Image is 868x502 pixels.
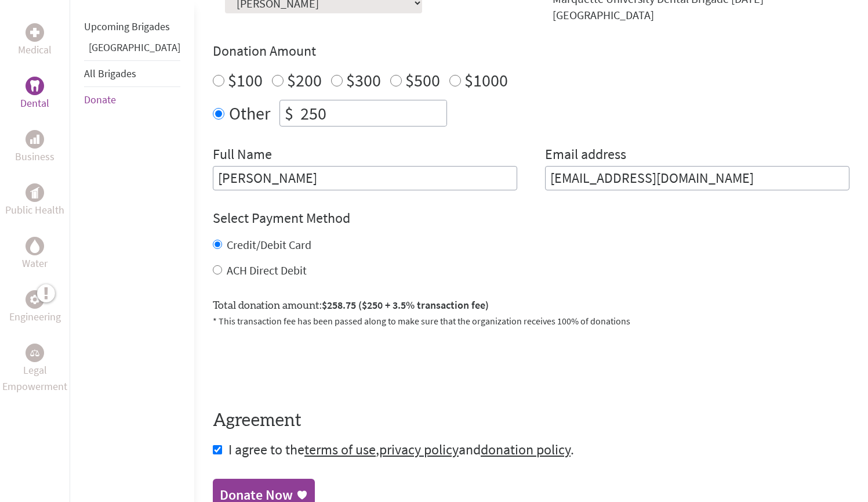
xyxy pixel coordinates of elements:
label: Credit/Debit Card [227,237,311,252]
div: $ [280,100,298,126]
a: WaterWater [22,237,48,272]
p: Engineering [9,309,61,325]
a: BusinessBusiness [15,130,55,165]
img: Dental [30,80,39,91]
div: Public Health [26,183,44,202]
div: Legal Empowerment [26,344,44,362]
img: Business [30,135,39,144]
a: [GEOGRAPHIC_DATA] [89,41,180,54]
li: All Brigades [84,60,180,87]
input: Enter Amount [298,100,446,126]
h4: Agreement [213,410,849,431]
label: $300 [346,69,381,91]
label: Total donation amount: [213,297,489,314]
li: Panama [84,39,180,60]
span: I agree to the , and . [228,440,574,458]
a: All Brigades [84,67,136,80]
img: Water [30,239,39,252]
li: Donate [84,87,180,113]
div: Medical [26,23,44,42]
img: Public Health [30,187,39,198]
p: * This transaction fee has been passed along to make sure that the organization receives 100% of ... [213,314,849,328]
input: Your Email [545,166,849,190]
input: Enter Full Name [213,166,517,190]
label: Other [229,100,270,127]
a: terms of use [304,440,376,458]
span: $258.75 ($250 + 3.5% transaction fee) [322,298,489,312]
h4: Donation Amount [213,42,849,60]
div: Engineering [26,290,44,309]
p: Medical [18,42,52,58]
div: Business [26,130,44,149]
li: Upcoming Brigades [84,14,180,39]
p: Public Health [5,202,64,218]
a: privacy policy [379,440,459,458]
a: Upcoming Brigades [84,20,170,33]
label: Full Name [213,145,272,166]
label: ACH Direct Debit [227,263,307,277]
a: EngineeringEngineering [9,290,61,325]
label: $100 [228,69,263,91]
img: Legal Empowerment [30,349,39,356]
label: $500 [405,69,440,91]
img: Engineering [30,295,39,304]
a: MedicalMedical [18,23,52,58]
a: Donate [84,93,116,106]
p: Dental [20,95,49,111]
p: Water [22,255,48,272]
a: DentalDental [20,77,49,111]
img: Medical [30,28,39,37]
a: Legal EmpowermentLegal Empowerment [2,344,67,395]
iframe: reCAPTCHA [213,342,389,387]
h4: Select Payment Method [213,209,849,227]
label: $200 [287,69,322,91]
div: Dental [26,77,44,95]
a: Public HealthPublic Health [5,183,64,218]
div: Water [26,237,44,255]
a: donation policy [481,440,571,458]
label: Email address [545,145,626,166]
label: $1000 [464,69,508,91]
p: Business [15,149,55,165]
p: Legal Empowerment [2,362,67,395]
